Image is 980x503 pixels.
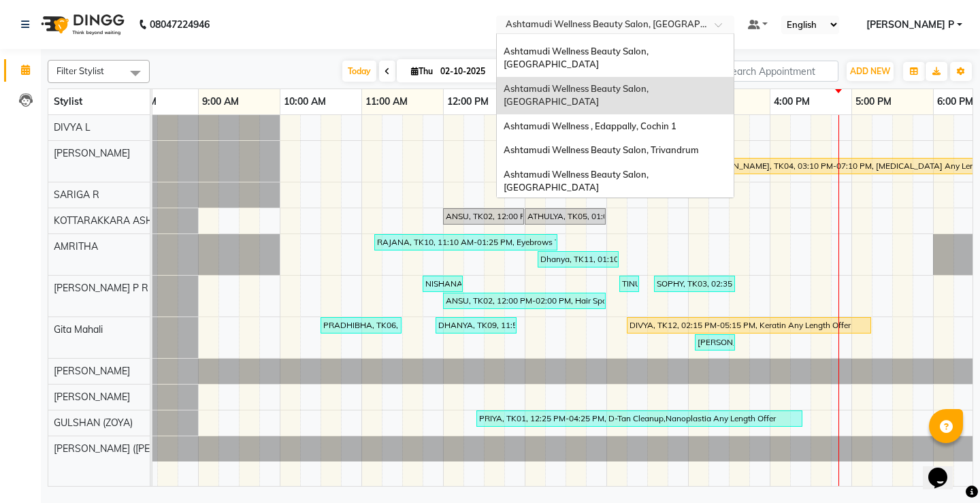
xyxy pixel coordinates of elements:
span: ADD NEW [850,66,890,76]
span: Thu [408,66,436,76]
input: 2025-10-02 [436,61,504,82]
span: Ashtamudi Wellness Beauty Salon, [GEOGRAPHIC_DATA] [504,83,651,108]
span: AMRITHA [54,240,98,253]
div: RAJANA, TK10, 11:10 AM-01:25 PM, Eyebrows Threading,Hair Spa,D-Tan Facial [376,236,556,248]
span: KOTTARAKKARA ASHTAMUDI [54,214,189,227]
span: SARIGA R [54,189,99,201]
span: [PERSON_NAME] P R [54,282,148,294]
a: 9:00 AM [199,92,242,112]
b: 08047224946 [150,5,210,44]
span: Ashtamudi Wellness Beauty Salon, Trivandrum [504,144,699,155]
div: TINU, TK13, 02:10 PM-02:25 PM, Eyebrows Threading [621,278,638,290]
div: Dhanya, TK11, 01:10 PM-02:10 PM, Protien Spa [539,253,617,265]
ng-dropdown-panel: Options list [496,33,734,198]
span: [PERSON_NAME] [54,365,130,377]
div: NISHANA, TK07, 11:45 AM-12:15 PM, U Cut [424,278,461,290]
span: Ashtamudi Wellness Beauty Salon, [GEOGRAPHIC_DATA] [504,169,651,193]
span: Filter Stylist [56,65,104,76]
div: PRADHIBHA, TK06, 10:30 AM-11:30 AM, Layer Cut [322,319,400,331]
span: Today [342,61,376,82]
a: 12:00 PM [444,92,492,112]
div: ANSU, TK02, 12:00 PM-02:00 PM, Hair Spa,Aroma Pedicure [444,295,604,307]
a: 10:00 AM [280,92,329,112]
img: logo [35,5,128,44]
div: DIVYA, TK12, 02:15 PM-05:15 PM, Keratin Any Length Offer [628,319,870,331]
span: Stylist [54,95,82,108]
span: [PERSON_NAME] [54,391,130,403]
span: Ashtamudi Wellness , Edappally, Cochin 1 [504,120,676,131]
a: 4:00 PM [770,92,813,112]
input: Search Appointment [719,61,838,82]
div: SOPHY, TK03, 02:35 PM-03:35 PM, Fruit Facial [655,278,734,290]
a: 11:00 AM [362,92,411,112]
span: Gita Mahali [54,323,103,336]
span: [PERSON_NAME] [54,147,130,159]
div: ANSU, TK02, 12:00 PM-01:00 PM, Hair Spa [444,210,523,223]
a: 6:00 PM [934,92,977,112]
div: ATHULYA, TK05, 01:00 PM-02:00 PM, Highlighting (Per Streaks) [526,210,604,223]
a: 5:00 PM [852,92,895,112]
button: ADD NEW [847,62,894,81]
div: DHANYA, TK09, 11:55 AM-12:55 PM, Layer Cut [437,319,515,331]
span: [PERSON_NAME] P [866,18,954,32]
div: [PERSON_NAME], TK08, 03:05 PM-03:35 PM, U Cut [696,336,734,348]
div: PRIYA, TK01, 12:25 PM-04:25 PM, D-Tan Cleanup,Nanoplastia Any Length Offer [478,412,801,425]
span: GULSHAN (ZOYA) [54,417,133,429]
span: [PERSON_NAME] ([PERSON_NAME]) [54,442,214,455]
span: Ashtamudi Wellness Beauty Salon, [GEOGRAPHIC_DATA] [504,46,651,70]
span: DIVYA L [54,121,91,133]
iframe: chat widget [923,449,966,489]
